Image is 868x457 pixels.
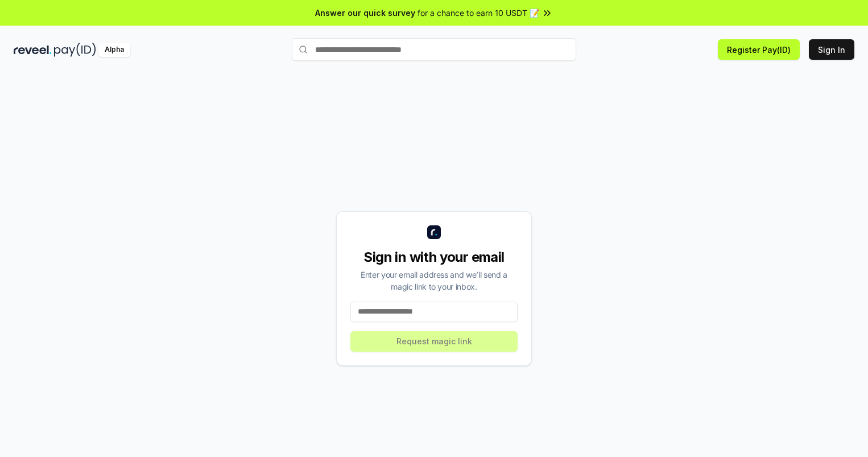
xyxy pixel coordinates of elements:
img: pay_id [54,43,96,57]
span: Answer our quick survey [315,7,415,19]
div: Alpha [98,43,130,57]
button: Sign In [809,39,854,60]
button: Register Pay(ID) [718,39,800,60]
div: Enter your email address and we’ll send a magic link to your inbox. [350,269,518,293]
img: logo_small [427,225,441,239]
div: Sign in with your email [350,248,518,266]
span: for a chance to earn 10 USDT 📝 [418,7,539,19]
img: reveel_dark [14,43,52,57]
